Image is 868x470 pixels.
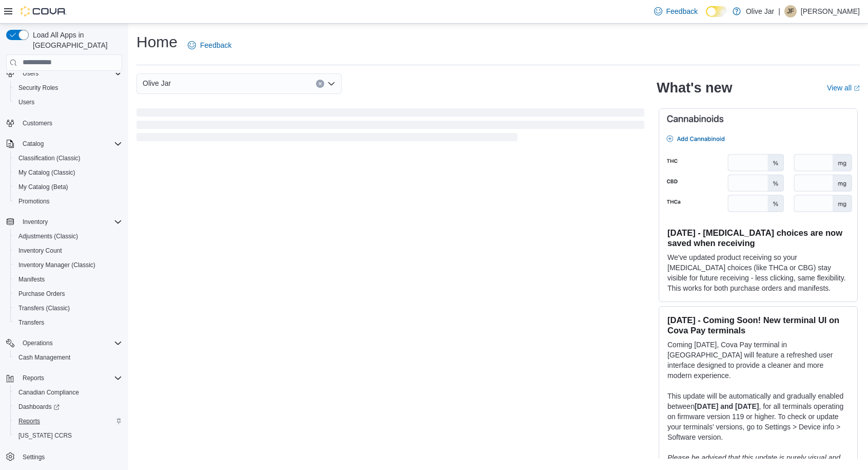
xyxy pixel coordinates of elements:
a: Inventory Manager (Classic) [14,259,100,271]
div: Jonathan Ferdman [784,5,797,17]
button: Promotions [10,194,126,209]
span: Transfers (Classic) [18,304,70,312]
span: My Catalog (Beta) [18,183,68,191]
a: Settings [18,451,49,463]
span: [US_STATE] CCRS [18,431,72,440]
button: Adjustments (Classic) [10,229,126,243]
input: Dark Mode [706,6,727,17]
span: Loading [136,110,644,143]
a: Dashboards [14,401,64,413]
span: My Catalog (Beta) [14,181,122,193]
p: Coming [DATE], Cova Pay terminal in [GEOGRAPHIC_DATA] will feature a refreshed user interface des... [667,340,849,381]
span: Manifests [18,275,45,284]
h3: [DATE] - [MEDICAL_DATA] choices are now saved when receiving [667,228,849,248]
span: Dashboards [14,401,122,413]
a: [US_STATE] CCRS [14,429,76,442]
button: Customers [2,116,126,130]
span: Transfers [14,316,122,329]
h1: Home [136,32,177,52]
span: Feedback [200,40,231,50]
button: Transfers (Classic) [10,301,126,315]
button: [US_STATE] CCRS [10,428,126,443]
span: Reports [18,372,122,384]
a: Transfers [14,316,48,329]
span: Security Roles [14,82,122,94]
span: Adjustments (Classic) [14,230,122,242]
span: Cash Management [18,353,70,362]
span: Catalog [23,140,44,148]
a: Dashboards [10,400,126,414]
a: Adjustments (Classic) [14,230,82,242]
button: Reports [2,371,126,385]
span: Inventory Count [14,245,122,257]
button: Open list of options [327,80,336,88]
button: My Catalog (Classic) [10,165,126,180]
button: Canadian Compliance [10,385,126,400]
h3: [DATE] - Coming Soon! New terminal UI on Cova Pay terminals [667,315,849,335]
button: My Catalog (Beta) [10,180,126,194]
span: Settings [18,450,122,463]
span: My Catalog (Classic) [14,166,122,179]
a: Cash Management [14,351,74,364]
a: Transfers (Classic) [14,302,74,314]
span: Washington CCRS [14,429,122,442]
svg: External link [854,85,860,91]
p: We've updated product receiving so your [MEDICAL_DATA] choices (like THCa or CBG) stay visible fo... [667,252,849,293]
button: Clear input [316,80,324,88]
span: Feedback [666,6,698,16]
a: Security Roles [14,82,62,94]
h2: What's new [657,80,732,96]
span: Operations [18,337,122,349]
span: Inventory Manager (Classic) [14,259,122,271]
span: Canadian Compliance [18,388,79,397]
span: Users [18,67,122,80]
span: Canadian Compliance [14,386,122,399]
a: Reports [14,415,44,427]
span: Classification (Classic) [18,154,81,162]
span: Manifests [14,273,122,286]
span: Operations [23,339,53,347]
a: Promotions [14,195,54,208]
button: Transfers [10,315,126,330]
span: Inventory Manager (Classic) [18,261,95,269]
span: JF [787,5,794,17]
span: Purchase Orders [18,290,65,298]
span: Inventory [18,216,122,228]
button: Manifests [10,272,126,287]
span: Inventory Count [18,247,62,255]
button: Reports [10,414,126,428]
span: Promotions [14,195,122,208]
a: Classification (Classic) [14,152,85,164]
span: Users [23,69,38,78]
a: Feedback [650,1,702,22]
button: Inventory [2,215,126,229]
a: My Catalog (Classic) [14,166,80,179]
span: Settings [23,453,45,461]
span: Transfers [18,318,44,327]
span: Customers [18,117,122,129]
p: This update will be automatically and gradually enabled between , for all terminals operating on ... [667,391,849,442]
a: View allExternal link [827,84,860,92]
span: My Catalog (Classic) [18,168,75,177]
span: Customers [23,119,52,127]
button: Reports [18,372,48,384]
p: | [778,5,780,17]
button: Catalog [2,137,126,151]
span: Inventory [23,218,48,226]
span: Purchase Orders [14,288,122,300]
button: Inventory Count [10,243,126,258]
a: My Catalog (Beta) [14,181,72,193]
img: Cova [21,6,67,16]
span: Security Roles [18,84,58,92]
span: Reports [14,415,122,427]
span: Olive Jar [143,77,171,89]
a: Feedback [184,35,235,55]
button: Security Roles [10,81,126,95]
span: Catalog [18,138,122,150]
p: [PERSON_NAME] [801,5,860,17]
button: Users [18,67,43,80]
span: Load All Apps in [GEOGRAPHIC_DATA] [29,30,122,50]
span: Transfers (Classic) [14,302,122,314]
p: Olive Jar [746,5,774,17]
span: Users [18,98,34,106]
